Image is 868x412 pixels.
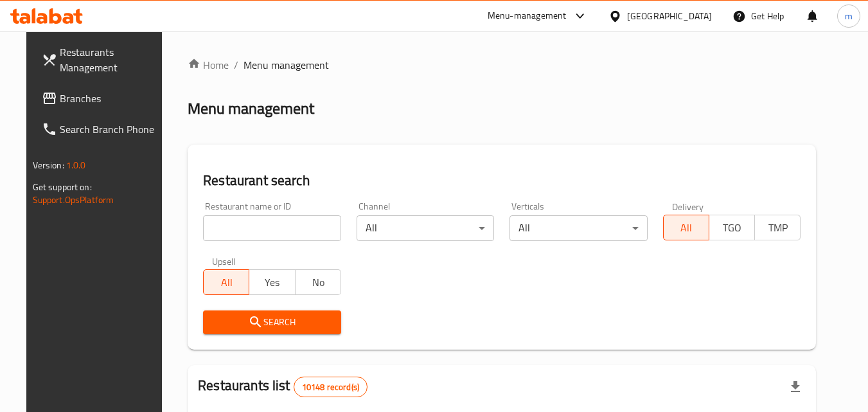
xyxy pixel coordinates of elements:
[66,157,86,174] span: 1.0.0
[60,44,161,75] span: Restaurants Management
[188,57,816,73] nav: breadcrumb
[301,273,336,292] span: No
[780,372,811,402] div: Export file
[33,179,92,195] span: Get support on:
[31,37,172,83] a: Restaurants Management
[488,8,567,24] div: Menu-management
[254,273,290,292] span: Yes
[33,192,114,208] a: Support.OpsPlatform
[760,219,795,237] span: TMP
[627,9,712,23] div: [GEOGRAPHIC_DATA]
[60,121,161,137] span: Search Branch Phone
[198,376,368,397] h2: Restaurants list
[188,98,314,119] h2: Menu management
[209,273,244,292] span: All
[244,57,329,73] span: Menu management
[203,310,341,334] button: Search
[33,157,64,174] span: Version:
[31,83,172,114] a: Branches
[213,314,331,330] span: Search
[203,171,801,190] h2: Restaurant search
[672,202,704,211] label: Delivery
[294,381,367,393] span: 10148 record(s)
[203,215,341,241] input: Search for restaurant name or ID..
[295,269,341,295] button: No
[60,91,161,106] span: Branches
[188,57,229,73] a: Home
[294,377,368,397] div: Total records count
[357,215,495,241] div: All
[714,219,750,237] span: TGO
[31,114,172,145] a: Search Branch Phone
[203,269,249,295] button: All
[754,215,801,240] button: TMP
[509,215,648,241] div: All
[669,219,704,237] span: All
[249,269,295,295] button: Yes
[845,9,853,23] span: m
[709,215,755,240] button: TGO
[663,215,709,240] button: All
[212,256,236,265] label: Upsell
[234,57,238,73] li: /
